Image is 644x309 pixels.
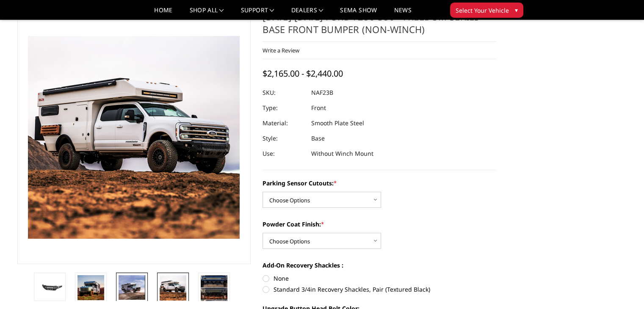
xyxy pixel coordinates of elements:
[311,116,364,131] dd: Smooth Plate Steel
[190,7,224,19] a: shop all
[160,275,186,301] img: 2023-2025 Ford F250-350 - Freedom Series - Base Front Bumper (non-winch)
[263,47,299,54] a: Write a Review
[515,6,518,14] span: ▾
[263,10,496,42] h1: [DATE]-[DATE] Ford F250-350 - Freedom Series - Base Front Bumper (non-winch)
[263,146,305,161] dt: Use:
[263,274,496,283] label: None
[602,268,644,309] iframe: Chat Widget
[154,7,172,19] a: Home
[263,131,305,146] dt: Style:
[311,85,333,100] dd: NAF23B
[263,85,305,100] dt: SKU:
[263,116,305,131] dt: Material:
[263,68,343,79] span: $2,165.00 - $2,440.00
[263,100,305,116] dt: Type:
[77,275,104,300] img: 2023-2025 Ford F250-350 - Freedom Series - Base Front Bumper (non-winch)
[263,220,496,229] label: Powder Coat Finish:
[263,261,496,270] label: Add-On Recovery Shackles :
[17,10,251,264] a: 2023-2025 Ford F250-350 - Freedom Series - Base Front Bumper (non-winch)
[291,7,323,19] a: Dealers
[263,179,496,188] label: Parking Sensor Cutouts:
[119,275,145,300] img: 2023-2025 Ford F250-350 - Freedom Series - Base Front Bumper (non-winch)
[311,100,326,116] dd: Front
[394,7,411,19] a: News
[311,131,325,146] dd: Base
[241,7,274,19] a: Support
[340,7,377,19] a: SEMA Show
[311,146,373,161] dd: Without Winch Mount
[263,285,496,294] label: Standard 3/4in Recovery Shackles, Pair (Textured Black)
[456,6,509,15] span: Select Your Vehicle
[450,3,523,18] button: Select Your Vehicle
[36,281,63,293] img: 2023-2025 Ford F250-350 - Freedom Series - Base Front Bumper (non-winch)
